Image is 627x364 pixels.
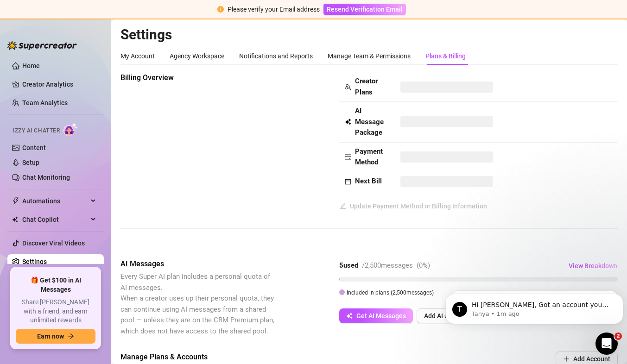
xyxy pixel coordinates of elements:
[339,199,488,213] button: Update Payment Method or Billing Information
[22,258,47,265] a: Settings
[417,308,475,323] button: Add AI Coupon
[7,41,77,50] img: logo-BBDzfeDw.svg
[355,147,383,167] strong: Payment Method
[347,289,434,296] span: Included in plans ( 2,500 messages)
[12,216,18,223] img: Chat Copilot
[239,51,313,61] div: Notifications and Reports
[569,262,617,270] span: View Breakdown
[120,272,274,335] span: Every Super AI plan includes a personal quota of AI messages. When a creator uses up their person...
[120,72,276,83] span: Billing Overview
[339,308,413,323] button: Get AI Messages
[355,177,382,185] strong: Next Bill
[362,261,413,270] span: / 2,500 messages
[573,355,610,363] span: Add Account
[12,197,19,205] span: thunderbolt
[217,6,224,13] span: exclamation-circle
[120,51,155,61] div: My Account
[63,123,78,136] img: AI Chatter
[22,194,88,208] span: Automations
[442,274,627,339] iframe: Intercom notifications message
[563,356,570,362] span: plus
[355,107,384,137] strong: AI Message Package
[345,154,351,160] span: credit-card
[345,84,351,90] span: team
[68,333,74,339] span: arrow-right
[345,178,351,185] span: calendar
[16,298,95,325] span: Share [PERSON_NAME] with a friend, and earn unlimited rewards
[327,6,403,13] span: Resend Verification Email
[355,77,378,96] strong: Creator Plans
[13,126,60,135] span: Izzy AI Chatter
[614,333,622,340] span: 2
[22,159,39,166] a: Setup
[22,212,88,227] span: Chat Copilot
[120,26,618,44] h2: Settings
[228,4,320,14] div: Please verify your Email address
[120,258,276,270] span: AI Messages
[356,312,406,320] span: Get AI Messages
[22,62,40,69] a: Home
[595,333,618,355] iframe: Intercom live chat
[22,99,68,107] a: Team Analytics
[37,333,64,340] span: Earn now
[323,4,406,15] button: Resend Verification Email
[22,144,46,151] a: Content
[22,77,96,92] a: Creator Analytics
[170,51,224,61] div: Agency Workspace
[120,351,493,363] span: Manage Plans & Accounts
[22,174,70,181] a: Chat Monitoring
[425,51,466,61] div: Plans & Billing
[328,51,411,61] div: Manage Team & Permissions
[424,312,467,320] span: Add AI Coupon
[339,261,358,270] strong: 5 used
[16,329,95,344] button: Earn nowarrow-right
[16,276,95,294] span: 🎁 Get $100 in AI Messages
[22,239,85,247] a: Discover Viral Videos
[417,261,430,270] span: ( 0 %)
[568,258,618,273] button: View Breakdown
